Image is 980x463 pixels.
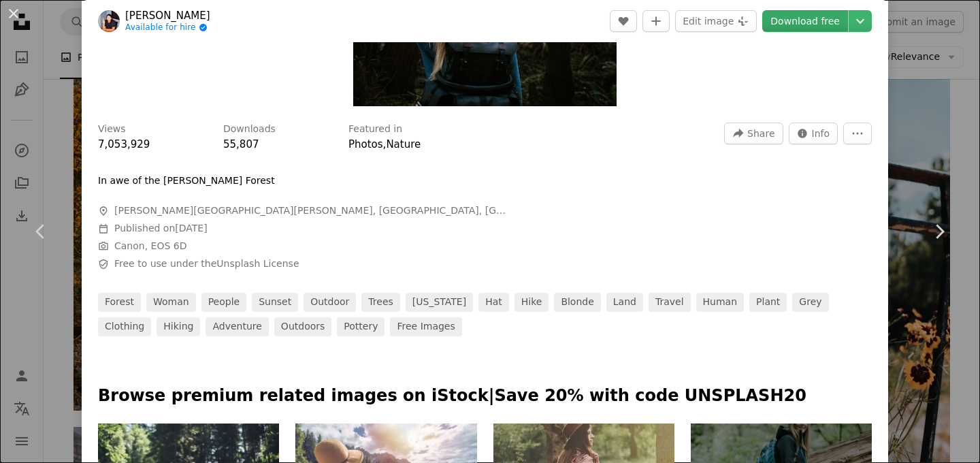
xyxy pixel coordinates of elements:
[478,293,509,312] a: hat
[175,223,207,234] time: July 26, 2017 at 1:29:48 AM GMT+1
[843,123,872,144] button: More Actions
[98,385,872,407] p: Browse premium related images on iStock | Save 20% with code UNSPLASH20
[348,138,383,150] a: Photos
[849,10,872,32] button: Choose download size
[675,10,757,32] button: Edit image
[361,293,399,312] a: trees
[114,240,186,253] button: Canon, EOS 6D
[125,22,210,33] a: Available for hire
[642,10,670,32] button: Add to Collection
[98,293,141,312] a: forest
[125,9,210,22] a: [PERSON_NAME]
[789,123,838,144] button: Stats about this image
[386,138,421,150] a: Nature
[274,317,331,336] a: outdoors
[406,293,473,312] a: [US_STATE]
[201,293,247,312] a: people
[157,317,200,336] a: hiking
[114,257,299,271] span: Free to use under the
[146,293,196,312] a: woman
[724,123,783,144] button: Share this image
[252,293,298,312] a: sunset
[114,223,208,234] span: Published on
[98,10,120,32] img: Go to Ivana Cajina's profile
[762,10,848,32] a: Download free
[337,317,385,336] a: pottery
[792,293,828,312] a: grey
[216,258,299,269] a: Unsplash License
[98,123,126,136] h3: Views
[514,293,549,312] a: hike
[206,317,268,336] a: adventure
[696,293,745,312] a: human
[606,293,643,312] a: land
[223,123,276,136] h3: Downloads
[749,293,787,312] a: plant
[390,317,461,336] a: Free images
[98,174,275,188] p: In awe of the [PERSON_NAME] Forest
[223,138,259,150] span: 55,807
[114,204,506,218] span: [PERSON_NAME][GEOGRAPHIC_DATA][PERSON_NAME], [GEOGRAPHIC_DATA], [GEOGRAPHIC_DATA]
[554,293,600,312] a: blonde
[348,123,402,136] h3: Featured in
[304,293,356,312] a: outdoor
[610,10,637,32] button: Like
[898,166,980,297] a: Next
[98,138,150,150] span: 7,053,929
[649,293,691,312] a: travel
[747,123,774,144] span: Share
[98,317,151,336] a: clothing
[812,123,830,144] span: Info
[383,138,387,150] span: ,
